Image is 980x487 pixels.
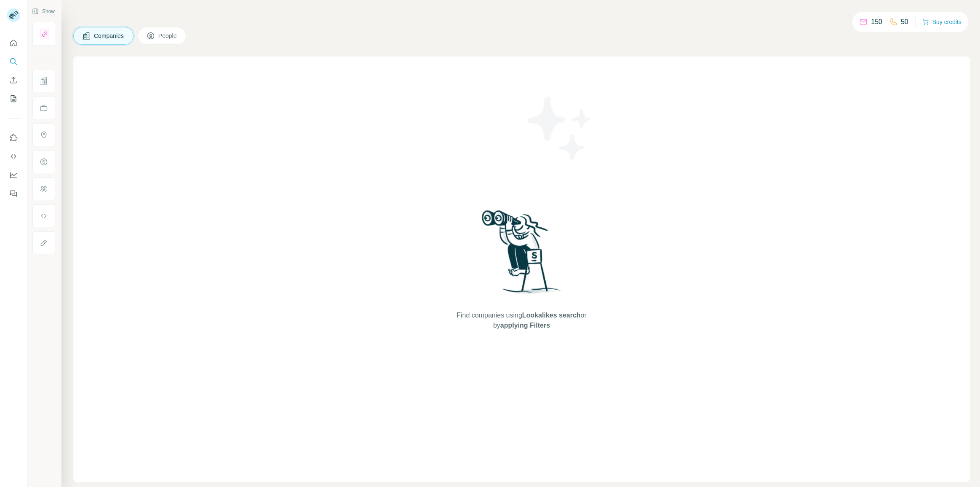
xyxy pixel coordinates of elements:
[871,17,882,27] p: 150
[522,90,598,166] img: Surfe Illustration - Stars
[7,167,20,183] button: Dashboard
[478,208,566,302] img: Surfe Illustration - Woman searching with binoculars
[522,312,581,319] span: Lookalikes search
[7,54,20,69] button: Search
[922,16,961,28] button: Buy credits
[7,73,20,88] button: Enrich CSV
[7,35,20,51] button: Quick start
[454,310,589,331] span: Find companies using or by
[901,17,908,27] p: 50
[7,91,20,106] button: My lists
[7,149,20,164] button: Use Surfe API
[158,32,178,40] span: People
[26,5,61,18] button: Show
[7,130,20,145] button: Use Surfe on LinkedIn
[73,10,970,22] h4: Search
[500,322,550,329] span: applying Filters
[94,32,125,40] span: Companies
[7,186,20,201] button: Feedback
